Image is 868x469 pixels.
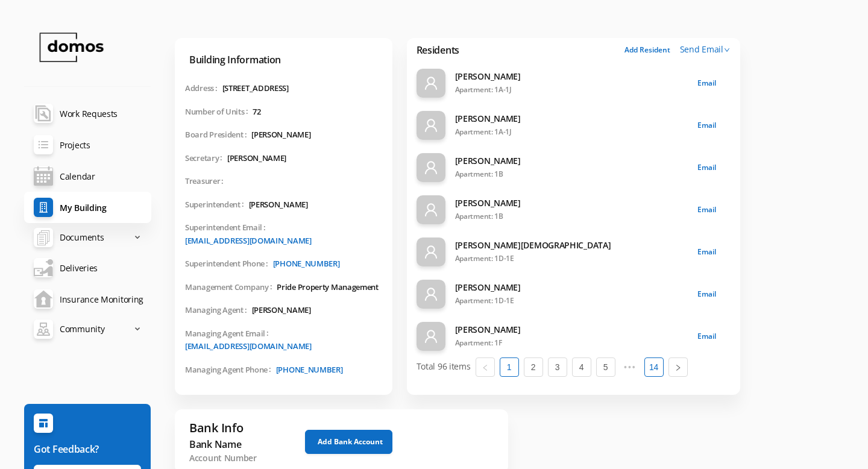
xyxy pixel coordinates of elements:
[185,341,312,351] a: [EMAIL_ADDRESS][DOMAIN_NAME]
[305,430,392,454] button: Add Bank Account
[596,357,615,377] li: 5
[424,160,438,175] i: icon: user
[455,125,688,139] div: Apartment: 1A-1J
[455,323,688,336] h4: [PERSON_NAME]
[222,83,289,95] span: [STREET_ADDRESS]
[273,258,340,269] a: [PHONE_NUMBER]
[620,357,640,377] li: Next 5 Pages
[276,364,343,375] a: [PHONE_NUMBER]
[417,357,471,377] li: Total 96 items
[688,282,726,306] button: Email
[253,106,260,118] span: 72
[417,43,459,57] h6: Residents
[455,210,688,223] div: Apartment: 1B
[455,197,688,210] h4: [PERSON_NAME]
[455,70,688,83] h4: [PERSON_NAME]
[24,192,151,223] a: My Building
[675,364,682,371] i: icon: right
[476,357,495,377] li: Previous Page
[572,357,591,377] li: 4
[424,245,438,259] i: icon: user
[189,452,291,464] p: Account Number
[185,153,227,165] span: Secretary
[597,358,615,376] a: 5
[24,252,151,283] a: Deliveries
[189,419,291,437] h5: Bank Info
[185,258,273,270] span: Superintendent Phone
[724,47,730,53] i: icon: down
[185,129,251,141] span: Board President
[252,304,311,316] span: [PERSON_NAME]
[251,129,310,141] span: [PERSON_NAME]
[24,160,151,192] a: Calendar
[455,281,688,294] h4: [PERSON_NAME]
[185,364,276,376] span: Managing Agent Phone
[185,328,274,340] span: Managing Agent Email
[424,76,438,90] i: icon: user
[688,71,726,95] button: Email
[524,358,542,376] a: 2
[424,329,438,344] i: icon: user
[455,154,688,168] h4: [PERSON_NAME]
[455,112,688,125] h4: [PERSON_NAME]
[482,364,489,371] i: icon: left
[688,198,726,222] button: Email
[185,222,271,234] span: Superintendent Email
[573,358,591,376] a: 4
[277,282,379,294] span: Pride Property Management
[185,199,249,211] span: Superintendent
[688,240,726,264] button: Email
[668,357,688,377] li: Next Page
[688,324,726,348] button: Email
[424,203,438,217] i: icon: user
[680,43,731,55] a: Send Emailicon: down
[455,336,688,350] div: Apartment: 1F
[455,294,688,307] div: Apartment: 1D-1E
[500,357,519,377] li: 1
[227,153,286,165] span: [PERSON_NAME]
[185,304,252,316] span: Managing Agent
[455,239,688,252] h4: [PERSON_NAME][DEMOGRAPHIC_DATA]
[185,235,312,246] a: [EMAIL_ADDRESS][DOMAIN_NAME]
[548,357,567,377] li: 3
[185,106,253,118] span: Number of Units
[60,317,104,341] span: Community
[644,357,664,377] li: 14
[249,199,308,211] span: [PERSON_NAME]
[185,175,228,187] span: Treasurer
[455,252,688,265] div: Apartment: 1D-1E
[688,113,726,137] button: Email
[424,287,438,301] i: icon: user
[620,357,640,377] span: •••
[185,83,222,95] span: Address
[34,442,141,456] h6: Got Feedback?
[455,168,688,181] div: Apartment: 1B
[500,358,518,376] a: 1
[615,38,680,62] button: Add Resident
[24,129,151,160] a: Projects
[189,52,392,67] h6: Building Information
[645,358,663,376] a: 14
[455,83,688,96] div: Apartment: 1A-1J
[189,437,291,452] h6: Bank Name
[549,358,567,376] a: 3
[60,225,104,250] span: Documents
[524,357,543,377] li: 2
[185,282,277,294] span: Management Company
[424,118,438,133] i: icon: user
[24,98,151,129] a: Work Requests
[24,283,151,315] a: Insurance Monitoring
[688,156,726,180] button: Email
